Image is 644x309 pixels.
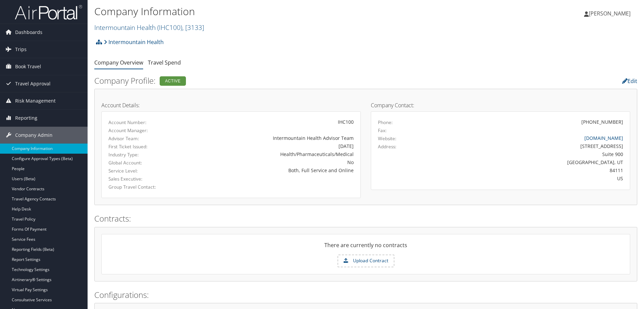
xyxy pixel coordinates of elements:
h1: Company Information [94,4,456,18]
a: [DOMAIN_NAME] [584,135,623,141]
label: Fax: [378,127,387,134]
span: Reporting [15,110,37,126]
div: [GEOGRAPHIC_DATA], UT [442,159,623,166]
div: 84111 [442,167,623,174]
h4: Account Details: [101,103,361,108]
span: Travel Approval [15,75,51,92]
div: Active [160,76,186,86]
span: , [ 3133 ] [182,23,204,32]
span: [PERSON_NAME] [589,10,631,17]
h4: Company Contact: [371,103,630,108]
div: [DATE] [194,143,354,150]
span: ( IHC100 ) [157,23,182,32]
div: No [194,159,354,166]
label: Account Number: [108,119,184,126]
a: Intermountain Health [94,23,204,32]
div: IHC100 [194,118,354,125]
h2: Contracts: [94,213,637,224]
label: Industry Type: [108,151,184,158]
a: Travel Spend [148,59,181,66]
label: Sales Executive: [108,176,184,182]
label: Account Manager: [108,127,184,134]
a: Intermountain Health [104,35,164,49]
span: Risk Management [15,92,56,109]
h2: Configurations: [94,289,637,301]
div: [PHONE_NUMBER] [581,118,623,125]
div: Health/Pharmaceuticals/Medical [194,151,354,158]
span: Company Admin [15,127,53,144]
label: Service Level: [108,167,184,174]
div: Intermountain Health Advisor Team [194,134,354,142]
h2: Company Profile: [94,75,453,86]
div: [STREET_ADDRESS] [442,143,623,150]
a: Company Overview [94,59,143,66]
label: Advisor Team: [108,135,184,142]
label: Global Account: [108,159,184,166]
div: Suite 900 [442,151,623,158]
a: [PERSON_NAME] [584,3,637,24]
label: Upload Contract [338,255,394,267]
img: airportal-logo.png [15,4,82,20]
span: Book Travel [15,58,41,75]
span: Dashboards [15,24,42,41]
label: Address: [378,143,396,150]
label: Website: [378,135,396,142]
label: Phone: [378,119,393,126]
label: First Ticket Issued: [108,143,184,150]
a: Edit [622,77,637,85]
div: Both, Full Service and Online [194,167,354,174]
div: There are currently no contracts [102,241,630,255]
label: Group Travel Contact: [108,184,184,190]
span: Trips [15,41,27,58]
div: US [442,175,623,182]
